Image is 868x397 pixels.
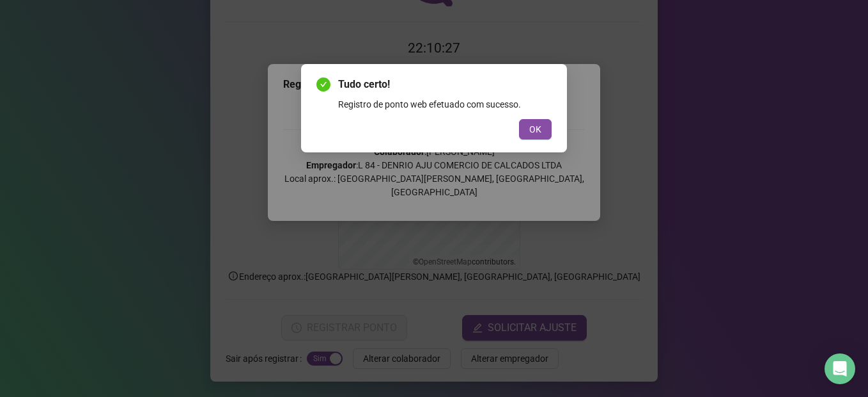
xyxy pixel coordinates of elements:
[316,77,330,92] span: check-circle
[825,353,855,384] div: Open Intercom Messenger
[338,97,552,111] div: Registro de ponto web efetuado com sucesso.
[338,77,552,92] span: Tudo certo!
[519,119,552,140] button: OK
[529,122,541,136] span: OK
